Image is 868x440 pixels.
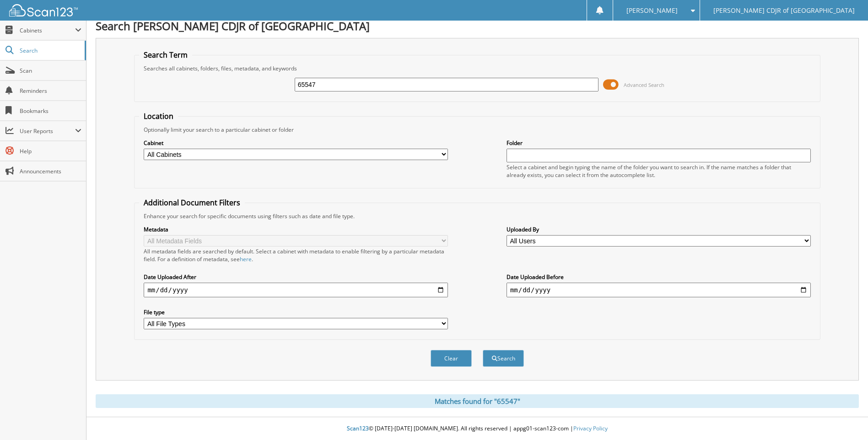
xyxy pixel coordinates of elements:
a: Privacy Policy [573,424,608,432]
div: Enhance your search for specific documents using filters such as date and file type. [139,212,815,220]
span: Bookmarks [20,107,81,115]
label: Folder [507,139,811,147]
span: Search [20,47,80,54]
img: scan123-logo-white.svg [9,4,78,16]
span: Scan [20,67,81,75]
label: Date Uploaded After [144,273,448,281]
button: Clear [431,350,472,367]
label: Date Uploaded Before [507,273,811,281]
label: Cabinet [144,139,448,147]
label: Uploaded By [507,225,811,233]
button: Search [483,350,524,367]
span: [PERSON_NAME] [626,8,678,13]
legend: Location [139,111,178,121]
div: All metadata fields are searched by default. Select a cabinet with metadata to enable filtering b... [144,247,448,263]
legend: Search Term [139,50,192,60]
span: Announcements [20,167,81,175]
input: end [507,283,811,297]
div: Select a cabinet and begin typing the name of the folder you want to search in. If the name match... [507,163,811,179]
span: Help [20,147,81,155]
div: Matches found for "65547" [96,394,859,408]
legend: Additional Document Filters [139,198,245,208]
span: User Reports [20,127,75,135]
span: [PERSON_NAME] CDJR of [GEOGRAPHIC_DATA] [713,8,855,13]
label: Metadata [144,225,448,233]
iframe: Chat Widget [822,396,868,440]
span: Cabinets [20,27,75,34]
span: Scan123 [347,424,369,432]
span: Reminders [20,87,81,95]
div: Searches all cabinets, folders, files, metadata, and keywords [139,64,815,72]
input: start [144,283,448,297]
label: File type [144,308,448,316]
div: © [DATE]-[DATE] [DOMAIN_NAME]. All rights reserved | appg01-scan123-com | [86,418,868,440]
a: here [240,255,252,263]
h1: Search [PERSON_NAME] CDJR of [GEOGRAPHIC_DATA] [96,18,859,33]
span: Advanced Search [624,81,664,88]
div: Optionally limit your search to a particular cabinet or folder [139,126,815,134]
